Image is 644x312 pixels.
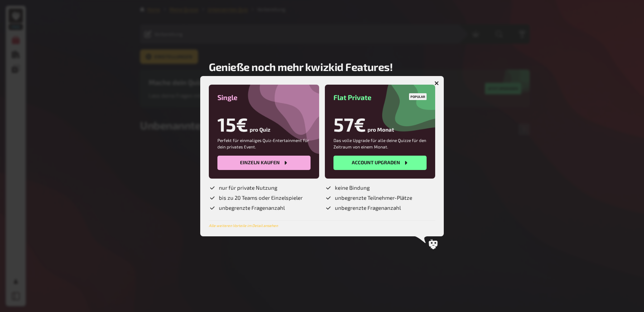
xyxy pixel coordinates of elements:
span: unbegrenzte Fragenanzahl [219,204,285,212]
span: unbegrenzte Fragenanzahl [335,204,401,212]
span: unbegrenzte Teilnehmer-Plätze [335,194,412,202]
h1: 15€ [217,113,248,136]
span: pro Quiz [250,126,270,136]
h1: 57€ [333,113,366,136]
h2: Genieße noch mehr kwizkid Features! [209,60,393,73]
span: pro Monat [367,126,394,136]
h3: Single [217,93,311,101]
span: bis zu 20 Teams oder Einzelspieler [219,194,303,202]
p: Perfekt für einmaliges Quiz-Entertainment für dein privates Event. [217,137,311,150]
div: Popular [409,93,427,100]
p: Das volle Upgrade für alle deine Quizze für den Zeitraum von einem Monat. [333,137,427,150]
a: Alle weiteren Vorteile im Detail ansehen [209,223,278,228]
span: keine Bindung [335,184,370,192]
button: Einzeln kaufen [217,156,311,170]
h3: Flat Private [333,93,427,101]
button: Account upgraden [333,156,427,170]
span: nur für private Nutzung [219,184,277,192]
